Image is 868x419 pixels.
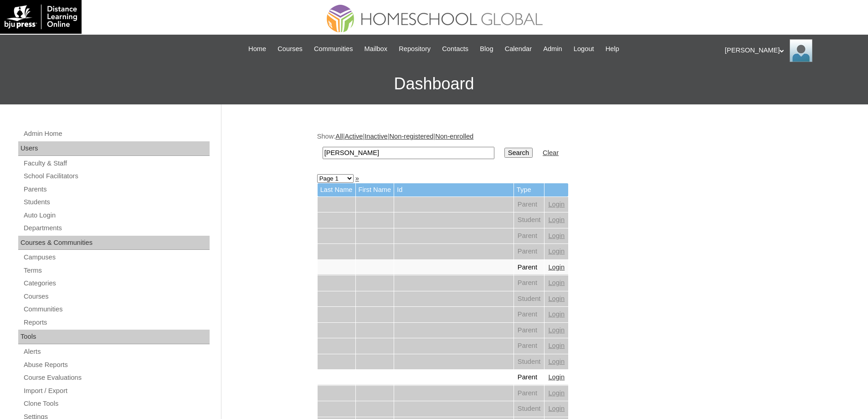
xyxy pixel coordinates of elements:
a: Alerts [23,346,210,357]
td: Parent [514,370,544,385]
a: Courses [273,44,307,54]
td: Parent [514,323,544,338]
a: Terms [23,265,210,276]
a: Reports [23,317,210,328]
a: Login [548,216,565,223]
span: Admin [543,44,562,54]
span: Contacts [442,44,468,54]
td: Last Name [318,183,355,197]
input: Search [323,147,494,159]
a: Clone Tools [23,398,210,409]
a: Communities [309,44,358,54]
td: Id [394,183,514,197]
div: Show: | | | | [317,132,768,164]
td: Parent [514,197,544,212]
a: Login [548,405,565,412]
a: Courses [23,291,210,302]
a: Inactive [365,133,388,140]
a: Contacts [437,44,473,54]
a: Non-enrolled [435,133,473,140]
td: Type [514,183,544,197]
td: Parent [514,307,544,322]
a: Course Evaluations [23,372,210,383]
a: Mailbox [360,44,392,54]
td: Parent [514,228,544,244]
a: Login [548,389,565,397]
a: Admin [539,44,567,54]
a: Login [548,232,565,239]
img: Ariane Ebuen [790,39,812,62]
a: Logout [569,44,599,54]
a: All [335,133,343,140]
a: Login [548,373,565,381]
span: Mailbox [365,44,388,54]
a: Active [344,133,363,140]
td: Student [514,291,544,307]
a: Login [548,295,565,302]
span: Courses [277,44,303,54]
a: Faculty & Staff [23,158,210,169]
input: Search [504,148,533,158]
td: Parent [514,244,544,259]
td: Parent [514,386,544,401]
span: Home [248,44,266,54]
a: Login [548,326,565,334]
td: Student [514,354,544,370]
a: Login [548,201,565,208]
div: [PERSON_NAME] [725,39,859,62]
div: Users [18,141,210,156]
a: Repository [394,44,435,54]
img: logo-white.png [5,5,77,29]
a: Home [244,44,271,54]
span: Blog [480,44,493,54]
a: Abuse Reports [23,359,210,371]
a: Login [548,310,565,318]
td: Parent [514,275,544,291]
a: Communities [23,304,210,315]
a: Login [548,358,565,365]
span: Repository [399,44,431,54]
a: Departments [23,222,210,234]
td: Student [514,401,544,417]
a: Blog [475,44,498,54]
span: Calendar [505,44,532,54]
td: Parent [514,338,544,354]
a: Parents [23,184,210,195]
a: Import / Export [23,385,210,397]
a: Login [548,279,565,286]
a: Login [548,248,565,255]
a: Auto Login [23,210,210,221]
td: Student [514,212,544,228]
div: Courses & Communities [18,236,210,250]
span: Communities [314,44,353,54]
span: Logout [574,44,594,54]
a: School Facilitators [23,171,210,182]
a: » [355,175,359,182]
a: Admin Home [23,128,210,140]
a: Calendar [500,44,536,54]
a: Login [548,264,565,271]
a: Login [548,342,565,349]
span: Help [606,44,619,54]
div: Tools [18,330,210,344]
a: Clear [543,149,559,156]
a: Categories [23,278,210,289]
a: Students [23,197,210,208]
h3: Dashboard [5,63,863,104]
td: Parent [514,260,544,275]
a: Non-registered [390,133,434,140]
td: First Name [356,183,394,197]
a: Help [601,44,624,54]
a: Campuses [23,252,210,263]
